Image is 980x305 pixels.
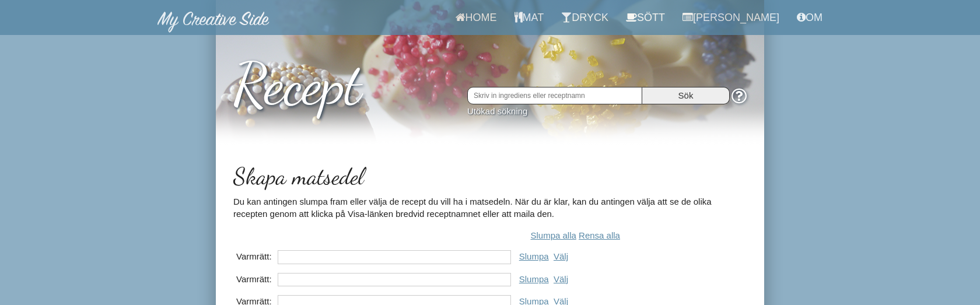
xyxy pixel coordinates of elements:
[157,12,269,33] img: MyCreativeSide
[530,230,576,240] a: Slumpa alla
[554,251,568,261] a: Välj
[236,274,272,284] h5: Varmrätt:
[519,274,549,284] a: Slumpa
[233,195,747,220] p: Du kan antingen slumpa fram eller välja de recept du vill ha i matsedeln. När du är klar, kan du ...
[467,106,527,116] a: Utökad sökning
[554,274,568,284] a: Välj
[467,87,642,104] input: Skriv in ingrediens eller receptnamn
[233,40,747,116] h1: Recept
[579,230,620,240] a: Rensa alla
[236,251,272,261] h5: Varmrätt:
[642,87,730,104] input: Sök
[233,163,747,189] h2: Skapa matsedel
[519,251,549,261] a: Slumpa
